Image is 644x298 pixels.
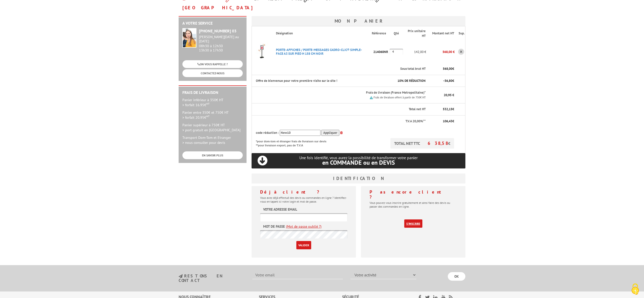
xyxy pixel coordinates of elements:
span: en COMMANDE ou en DEVIS [322,159,395,166]
a: PORTE-AFFICHES / PORTE-MESSAGES CADRO-CLIC® SIMPLE-FACE A3 SUR PIED H 158 CM NOIR [276,48,362,56]
p: Vous avez déjà effectué des devis ou commandes en ligne ? Identifiez-vous en tapant ici votre log... [260,196,347,203]
span: > nous consulter pour devis [182,140,225,145]
a: ON VOUS RAPPELLE ? [182,60,243,68]
span: 10 [397,79,401,83]
th: Sup. [455,26,465,41]
h4: Déjà client ? [260,190,347,195]
p: - € [430,79,454,83]
h3: restons en contact [179,274,245,283]
div: 08h30 à 12h30 13h30 à 17h30 [199,35,243,52]
p: TOTAL NET TTC € [390,138,454,149]
input: Votre email [252,271,343,279]
span: 532,15 [443,107,452,111]
p: Une fois identifié, vous aurez la possibilité de transformer votre panier [252,155,465,166]
p: Vous pouvez vous inscrire gratuitement et ainsi faire des devis ou passer des commandes en ligne. [370,201,457,208]
p: T.V.A 20,00%** [256,119,426,124]
button: Cookies (fenêtre modale) [626,281,644,298]
p: 142,00 € [403,47,426,56]
label: Mot de passe [263,224,285,229]
span: 568,00 [443,67,452,71]
span: 56,80 [445,79,452,83]
img: picto.png [370,96,373,99]
th: Sous total brut HT [272,63,426,75]
a: EN SAVOIR PLUS [182,151,243,159]
p: 214060NR [372,47,390,56]
a: S'inscrire [404,219,422,228]
small: Frais de livraison offert à partir de 750€ HT [374,96,426,99]
p: Total net HT [256,107,426,112]
span: 20,95 € [444,93,454,97]
h3: Mon panier [252,16,465,26]
img: Cookies (fenêtre modale) [629,283,641,295]
input: Appliquer [321,130,339,136]
p: Panier entre 350€ et 750€ HT [182,110,243,120]
th: Désignation [272,26,372,41]
h4: Pas encore client ? [370,190,457,200]
input: OK [448,272,465,281]
div: [PERSON_NAME][DATE] au [DATE] [199,35,243,43]
input: Valider [296,241,311,249]
span: > forfait 16.95€ [182,103,210,107]
p: Montant net HT [430,31,454,36]
p: Panier inférieur à 350€ HT [182,97,243,107]
span: > port gratuit en [GEOGRAPHIC_DATA] [182,128,240,132]
p: % DE RÉDUCTION [394,79,426,83]
p: Transport Dom-Tom et Etranger [182,135,243,145]
th: Offre de bienvenue pour votre première visite sur le site ! [252,75,390,87]
strong: [PHONE_NUMBER] 03 [199,28,236,33]
p: € [430,107,454,112]
sup: HT [206,102,210,105]
h2: Frais de Livraison [182,90,243,95]
img: newsletter.jpg [179,274,183,278]
img: PORTE-AFFICHES / PORTE-MESSAGES CADRO-CLIC® SIMPLE-FACE A3 SUR PIED H 158 CM NOIR [252,42,272,62]
img: widget-service.jpg [182,28,196,48]
span: > forfait 20.95€ [182,115,210,120]
a: (Mot de passe oublié ?) [286,224,321,229]
h3: Identification [252,173,465,184]
p: 568,00 € [426,47,455,56]
p: Prix unitaire HT [407,29,426,38]
p: Frais de livraison (France Metropolitaine)* [276,90,426,95]
h2: A votre service [182,21,243,26]
p: Référence [372,31,389,36]
sup: HT [206,114,210,118]
span: 106,43 [443,119,452,123]
p: € [430,67,454,71]
span: code réduction : [256,131,279,135]
p: *pour dom-tom et étranger frais de livraison sur devis **pour livraison export, pas de T.V.A [256,138,331,147]
span: 638,58 [428,140,448,146]
th: Qté [390,26,403,41]
a: CONTACTEZ-NOUS [182,69,243,77]
p: € [430,119,454,124]
p: Panier supérieur à 750€ HT [182,123,243,133]
label: Votre adresse email [263,207,297,212]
